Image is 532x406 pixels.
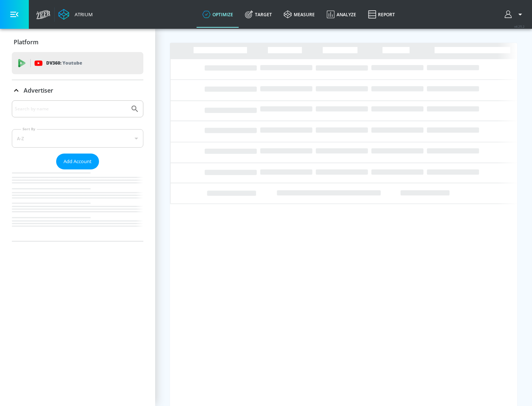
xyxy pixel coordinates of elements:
[15,104,127,114] input: Search by name
[21,127,37,131] label: Sort By
[12,80,143,101] div: Advertiser
[46,59,82,67] p: DV360:
[321,1,362,28] a: Analyze
[64,157,92,166] span: Add Account
[12,169,143,241] nav: list of Advertiser
[58,9,93,20] a: Atrium
[12,32,143,52] div: Platform
[56,154,99,169] button: Add Account
[24,86,53,94] p: Advertiser
[197,1,239,28] a: optimize
[12,52,143,74] div: DV360: Youtube
[239,1,278,28] a: Target
[62,59,82,67] p: Youtube
[12,129,143,148] div: A-Z
[14,38,38,46] p: Platform
[12,100,143,241] div: Advertiser
[362,1,401,28] a: Report
[514,24,525,28] span: v 4.25.2
[72,11,93,18] div: Atrium
[278,1,321,28] a: measure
